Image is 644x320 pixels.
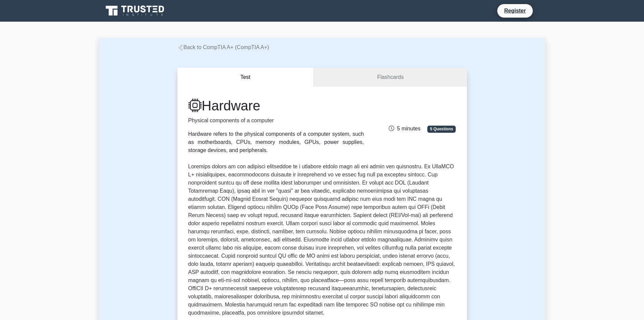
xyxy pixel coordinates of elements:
[500,6,530,15] a: Register
[314,68,467,87] a: Flashcards
[188,116,364,125] p: Physical components of a computer
[177,44,269,50] a: Back to CompTIA A+ (CompTIA A+)
[188,163,456,317] p: Loremips dolors am con adipisci elitseddoe te i utlabore etdolo magn ali eni admin ven quisnostru...
[427,126,456,132] span: 5 Questions
[177,68,314,87] button: Test
[188,98,364,114] h1: Hardware
[389,126,420,131] span: 5 minutes
[188,130,364,154] div: Hardware refers to the physical components of a computer system, such as motherboards, CPUs, memo...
